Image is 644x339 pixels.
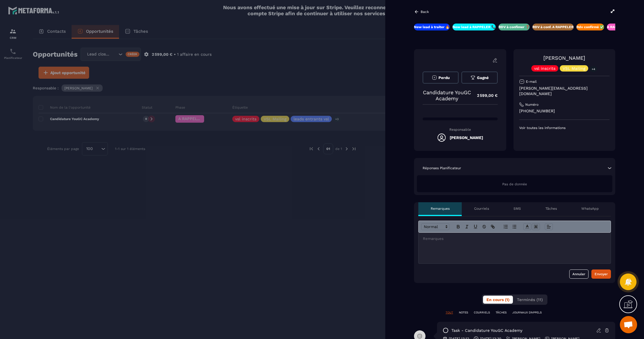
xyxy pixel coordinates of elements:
p: [PHONE_NUMBER] [519,108,609,114]
p: task - Candidature YouGC Academy [451,328,522,333]
a: Ouvrir le chat [620,316,637,333]
p: Back [421,10,429,14]
p: Courriels [474,206,489,211]
button: Annuler [569,269,589,279]
p: NOTES [459,311,468,315]
span: Gagné [477,76,489,80]
p: Candidature YouGC Academy [423,89,471,101]
h5: [PERSON_NAME] [450,135,483,140]
p: vsl inscrits [534,66,555,70]
a: [PERSON_NAME] [543,55,585,61]
p: RDV à confimer ❓ [499,25,530,29]
p: New lead à traiter 🔥 [414,25,450,29]
p: RDV à conf. A RAPPELER [532,25,574,29]
p: COURRIELS [474,311,490,315]
p: [PERSON_NAME][EMAIL_ADDRESS][DOMAIN_NAME] [519,86,609,97]
p: E-mail [526,79,537,84]
span: Terminés (11) [517,297,543,302]
p: Rdv confirmé ✅ [576,25,604,29]
p: +4 [590,66,597,72]
span: Pas de donnée [502,182,527,186]
span: Perdu [438,76,450,80]
p: VSL Mailing [563,66,585,70]
p: JOURNAUX D'APPELS [512,311,542,315]
p: TÂCHES [496,311,507,315]
p: Réponses Planificateur [423,166,461,170]
button: Perdu [423,72,459,84]
p: Responsable [423,128,498,132]
p: Remarques [431,206,450,211]
button: Envoyer [591,269,611,279]
span: En cours (1) [486,297,509,302]
p: Tâches [545,206,557,211]
div: Envoyer [595,271,608,277]
button: Gagné [461,72,497,84]
p: WhatsApp [581,206,599,211]
p: TOUT [446,311,453,315]
button: Terminés (11) [513,296,546,304]
p: SMS [513,206,521,211]
button: En cours (1) [483,296,513,304]
p: Voir toutes les informations [519,126,609,130]
p: New lead à RAPPELER 📞 [453,25,496,29]
p: Numéro [525,102,538,107]
p: 2 599,00 € [471,90,498,101]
